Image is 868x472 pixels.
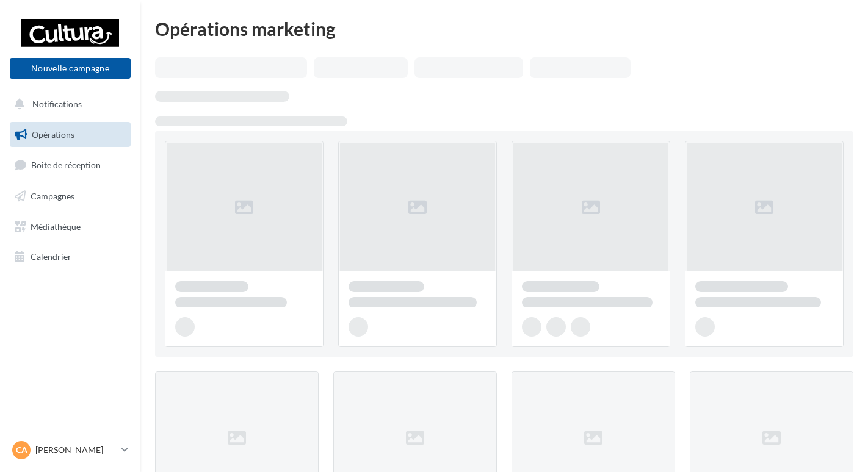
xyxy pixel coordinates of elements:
[31,191,74,201] span: Campagnes
[7,91,128,117] button: Notifications
[16,444,27,456] span: CA
[10,58,131,79] button: Nouvelle campagne
[35,444,117,456] p: [PERSON_NAME]
[7,214,133,240] a: Médiathèque
[7,244,133,270] a: Calendrier
[31,251,71,262] span: Calendrier
[10,438,131,462] a: CA [PERSON_NAME]
[31,221,81,231] span: Médiathèque
[32,129,74,140] span: Opérations
[7,122,133,148] a: Opérations
[7,152,133,178] a: Boîte de réception
[7,184,133,209] a: Campagnes
[32,99,82,109] span: Notifications
[31,160,101,170] span: Boîte de réception
[155,20,853,38] div: Opérations marketing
